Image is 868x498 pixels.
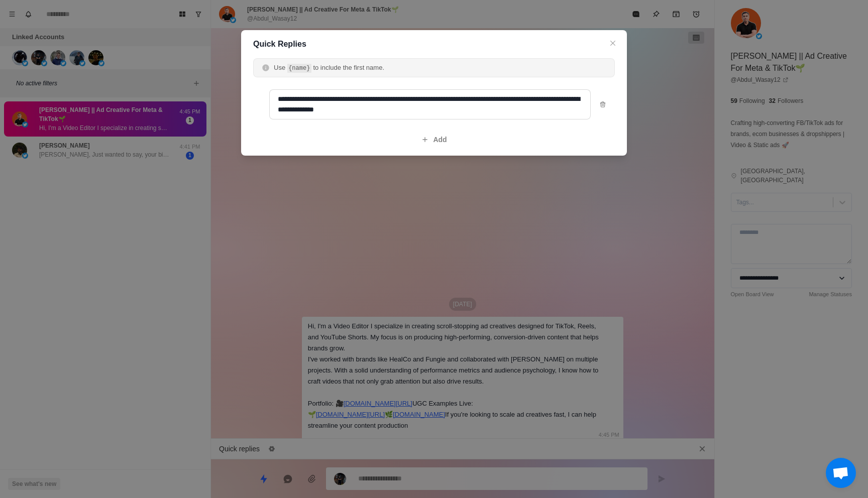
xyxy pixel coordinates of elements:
div: Open chat [826,458,856,488]
button: Delete quick reply message [595,96,611,112]
p: Use to include the first name. [274,63,384,73]
header: Quick Replies [241,30,627,58]
button: Close [607,37,619,49]
button: Add [415,132,453,148]
code: {name} [287,64,311,73]
div: Delete quick reply message [257,89,611,119]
